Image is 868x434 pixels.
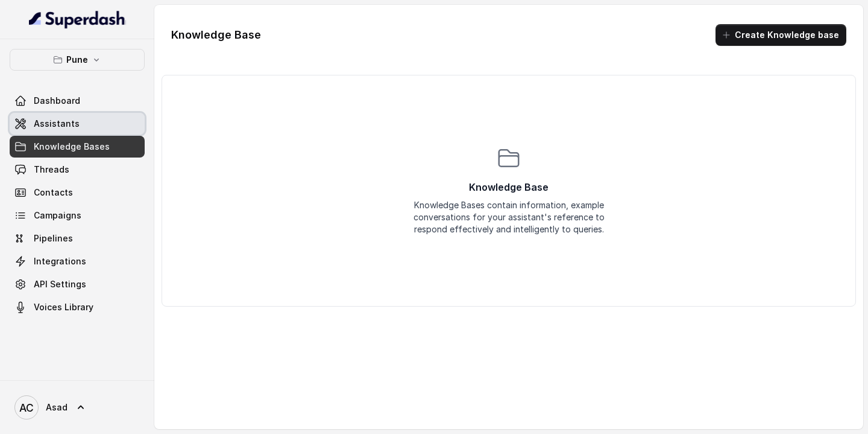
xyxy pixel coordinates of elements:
[34,255,86,267] span: Integrations
[171,25,261,45] h1: Knowledge Base
[19,401,34,414] text: AC
[10,205,145,226] a: Campaigns
[34,232,73,244] span: Pipelines
[10,136,145,158] a: Knowledge Bases
[412,199,605,235] div: Knowledge Bases contain information, example conversations for your assistant's reference to resp...
[10,49,145,71] button: Pune
[10,113,145,135] a: Assistants
[10,90,145,112] a: Dashboard
[10,296,145,318] a: Voices Library
[29,10,126,29] img: light.svg
[10,273,145,295] a: API Settings
[715,24,846,46] button: Create Knowledge base
[10,159,145,180] a: Threads
[10,182,145,203] a: Contacts
[469,180,549,194] p: Knowledge Base
[66,53,88,67] p: Pune
[34,301,93,313] span: Voices Library
[34,187,73,199] span: Contacts
[34,164,69,176] span: Threads
[10,391,145,424] a: Asad
[34,95,80,107] span: Dashboard
[34,141,110,153] span: Knowledge Bases
[10,228,145,249] a: Pipelines
[34,209,81,222] span: Campaigns
[34,118,80,130] span: Assistants
[10,251,145,272] a: Integrations
[46,401,68,413] span: Asad
[34,278,86,290] span: API Settings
